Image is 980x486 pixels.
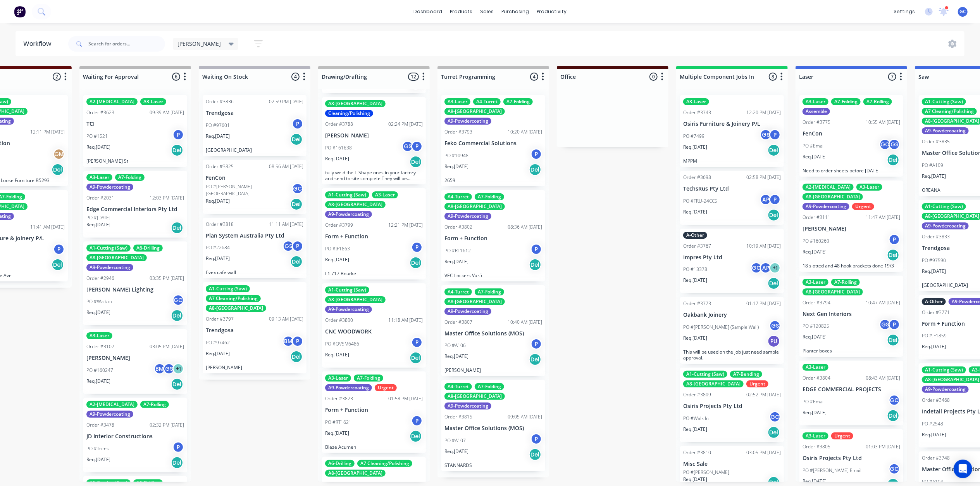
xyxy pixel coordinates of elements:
div: A9-Powdercoating [922,127,969,134]
div: A1-Cutting (Saw)A7-BendingA8-[GEOGRAPHIC_DATA]UrgentOrder #380902:52 PM [DATE]Osiris Projects Pty... [680,368,784,442]
p: PO #[PERSON_NAME] (Sample Wall) [683,324,759,331]
div: A-OtherOrder #376710:19 AM [DATE]Impres Pty LtdPO #13378GCAP+1Req.[DATE]Del [680,229,784,293]
p: PO #JF1863 [325,245,350,252]
div: Order #3111 [803,214,830,221]
div: A3-LaserA4-TurretA7-FoldingA8-[GEOGRAPHIC_DATA]A9-PowdercoatingOrder #379310:20 AM [DATE]Feko Com... [441,95,545,186]
p: 2659 [444,177,542,183]
div: 08:43 AM [DATE] [866,375,900,382]
p: Form + Function [444,235,542,242]
p: Req. [DATE] [683,335,707,342]
div: 11:47 AM [DATE] [866,214,900,221]
p: PO #QVSM6486 [325,340,359,347]
p: [PERSON_NAME] Lighting [86,286,184,293]
div: 03:35 PM [DATE] [150,275,184,282]
div: A8-[GEOGRAPHIC_DATA] [683,380,744,387]
div: 12:03 PM [DATE] [150,194,184,201]
p: PO #97462 [206,339,230,346]
div: Order #3804 [803,375,830,382]
div: Order #369802:58 PM [DATE]TechsRus Pty LtdPO #TRU-24CC5APPReq.[DATE]Del [680,171,784,225]
div: A3-Laser [803,98,828,105]
div: A8-[GEOGRAPHIC_DATA]Cleaning/PolishingOrder #378802:24 PM [DATE][PERSON_NAME]PO #161638GSPReq.[DA... [322,97,426,184]
div: Order #2946 [86,275,114,282]
div: A3-LaserOrder #380408:43 AM [DATE]EDGE COMMERCIAL PROJECTSPO #EmailGCReq.[DATE]Del [799,361,903,425]
div: A4-Turret [444,288,472,295]
div: A3-Laser [86,332,112,339]
div: A-Other [922,298,946,305]
p: Req. [DATE] [922,343,946,350]
div: A3-LaserA7-RollingA8-[GEOGRAPHIC_DATA]Order #379410:47 AM [DATE]Next Gen InteriorsPO #120825GSPRe... [799,276,903,357]
p: [PERSON_NAME] [444,367,542,373]
div: A3-Laser [140,98,166,105]
div: Order #3107 [86,343,114,350]
div: Order #3800 [325,317,353,324]
p: Req. [DATE] [922,268,946,275]
div: 02:59 PM [DATE] [269,98,303,105]
div: A7-Folding [503,98,533,105]
div: 10:47 AM [DATE] [866,299,900,306]
p: [PERSON_NAME] St [86,158,184,164]
p: Req. [DATE] [206,133,230,140]
div: A9-Powdercoating [86,184,133,191]
div: Urgent [852,203,874,210]
div: A9-Powdercoating [444,213,491,220]
div: P [53,243,65,255]
div: P [292,335,303,347]
div: AP [760,194,772,205]
p: Plan System Australia Pty Ltd [206,233,303,239]
div: Order #3797 [206,316,234,323]
div: Del [52,259,64,271]
p: PO #160247 [86,367,113,374]
div: A8-[GEOGRAPHIC_DATA] [444,298,505,305]
div: A9-Powdercoating [325,211,372,218]
p: Trendgosa [206,327,303,334]
div: 08:56 AM [DATE] [269,163,303,170]
div: A1-Cutting (Saw)A6-DrillingA8-[GEOGRAPHIC_DATA]A9-PowdercoatingOrder #294603:35 PM [DATE][PERSON_... [83,241,187,326]
p: [PERSON_NAME] [206,364,303,370]
div: 11:11 AM [DATE] [269,221,303,228]
p: PO #TRU-24CC5 [683,198,717,205]
div: Del [768,144,780,156]
div: Del [410,257,422,269]
p: PO #A109 [922,162,943,169]
p: [GEOGRAPHIC_DATA] [206,147,303,153]
div: A3-Laser [683,98,709,105]
p: Req. [DATE] [86,221,110,228]
p: Feko Commercial Solutions [444,140,542,147]
p: [PERSON_NAME] [325,132,423,139]
div: Del [290,351,303,363]
div: P [411,241,423,253]
p: Req. [DATE] [922,173,946,180]
div: A4-TurretA7-FoldingA8-[GEOGRAPHIC_DATA]A9-PowdercoatingOrder #380208:36 AM [DATE]Form + FunctionP... [441,190,545,281]
div: A1-Cutting (Saw) [683,371,727,378]
div: Order #3771 [922,309,950,316]
div: P [530,243,542,255]
div: Del [171,144,183,156]
div: P [411,337,423,348]
div: A8-[GEOGRAPHIC_DATA] [444,203,505,210]
div: A1-Cutting (Saw) [325,286,369,293]
div: A3-Laser [86,174,112,181]
div: Order #3794 [803,299,830,306]
p: PO #RT1612 [444,247,471,254]
div: A6-Drilling [133,245,163,252]
p: Req. [DATE] [444,353,468,360]
div: A8-[GEOGRAPHIC_DATA] [803,193,863,200]
div: A9-Powdercoating [922,222,969,229]
p: VEC Lockers Var5 [444,273,542,278]
p: Osiris Furniture & Joinery P/L [683,121,781,127]
p: Req. [DATE] [683,208,707,215]
div: 10:19 AM [DATE] [746,243,781,250]
div: P [530,148,542,160]
div: Order #3698 [683,174,711,181]
div: Del [290,255,303,268]
div: GS [769,320,781,332]
div: Order #383602:59 PM [DATE]TrendgosaPO #97601PReq.[DATE]Del[GEOGRAPHIC_DATA] [203,95,307,156]
div: A4-Turret [444,193,472,200]
div: 12:20 PM [DATE] [746,109,781,116]
div: A3-LaserA7-FoldingA7-RollingAssembleOrder #377510:55 AM [DATE]FenConPO #EmailGCGSReq.[DATE]DelNee... [799,95,903,177]
p: PO #160260 [803,238,829,245]
div: Order #3835 [922,138,950,145]
div: Assemble [803,108,830,115]
p: Req. [DATE] [325,351,349,358]
div: Order #2031 [86,194,114,201]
